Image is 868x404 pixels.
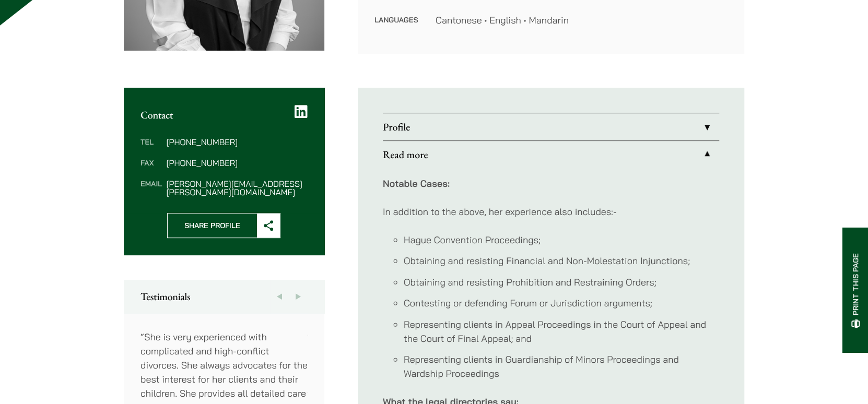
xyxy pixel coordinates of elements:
li: Hague Convention Proceedings; [404,233,719,247]
dt: Email [140,180,162,196]
li: Obtaining and resisting Prohibition and Restraining Orders; [404,275,719,289]
button: Share Profile [167,213,280,238]
h2: Testimonials [140,290,308,303]
li: Contesting or defending Forum or Jurisdiction arguments; [404,296,719,310]
button: Previous [270,280,289,313]
button: Next [289,280,308,313]
span: Share Profile [168,213,257,237]
li: Representing clients in Guardianship of Minors Proceedings and Wardship Proceedings [404,352,719,381]
a: LinkedIn [295,104,308,119]
a: Profile [383,113,719,140]
dt: Languages [374,13,419,27]
dd: Cantonese • English • Mandarin [436,13,728,27]
li: Representing clients in Appeal Proceedings in the Court of Appeal and the Court of Final Appeal; and [404,317,719,346]
dd: [PHONE_NUMBER] [166,138,307,146]
dd: [PHONE_NUMBER] [166,159,307,167]
dt: Fax [140,159,162,180]
li: Obtaining and resisting Financial and Non-Molestation Injunctions; [404,254,719,268]
dd: [PERSON_NAME][EMAIL_ADDRESS][PERSON_NAME][DOMAIN_NAME] [166,180,307,196]
p: In addition to the above, her experience also includes:- [383,205,719,219]
h2: Contact [140,109,308,121]
dt: Tel [140,138,162,159]
strong: Notable Cases: [383,177,450,189]
a: Read more [383,141,719,168]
